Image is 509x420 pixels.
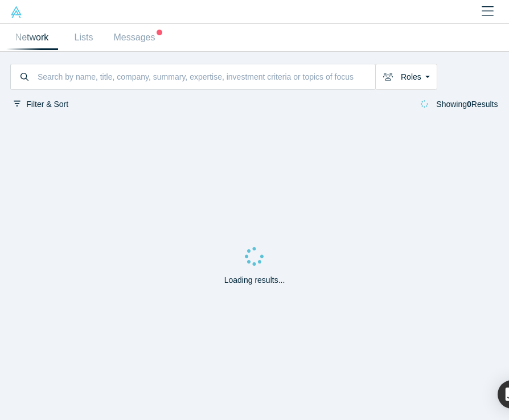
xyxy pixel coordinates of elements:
[10,98,72,111] button: Filter & Sort
[58,25,110,50] a: Lists
[26,100,68,109] span: Filter & Sort
[436,100,498,109] span: Showing Results
[110,24,167,50] a: Messages
[10,6,22,18] img: Alchemist Vault Logo
[36,65,375,88] input: Search by name, title, company, summary, expertise, investment criteria or topics of focus
[224,274,285,286] p: Loading results...
[375,64,437,90] button: Roles
[467,100,471,109] strong: 0
[6,25,58,50] a: Network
